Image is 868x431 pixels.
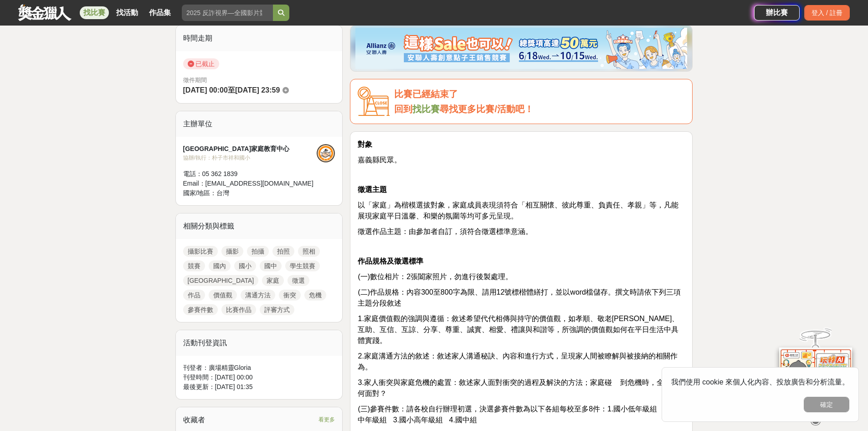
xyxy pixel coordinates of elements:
[80,6,109,19] a: 找比賽
[358,288,681,307] span: (二)作品規格：內容300至800字為限、請用12號標楷體繕打，並以word檔儲存。撰文時請依下列三項主題分段敘述
[183,179,317,188] div: Email： [EMAIL_ADDRESS][DOMAIN_NAME]
[412,104,440,114] a: 找比賽
[394,87,685,102] div: 比賽已經結束了
[221,304,256,315] a: 比賽作品
[209,290,237,301] a: 價值觀
[318,415,335,425] span: 看更多
[358,201,678,220] span: 以「家庭」為楷模選拔對象，家庭成員表現須符合「相互關懷、彼此尊重、負責任、孝親」等，凡能展現家庭平日溫馨、和樂的氛圍等均可多元呈現。
[183,416,205,424] span: 收藏者
[183,260,205,271] a: 競賽
[394,104,412,114] span: 回到
[183,169,317,179] div: 電話： 05 362 1839
[234,260,256,271] a: 國小
[183,363,335,373] div: 刊登者： 廣場精靈Gloria
[183,275,259,286] a: [GEOGRAPHIC_DATA]
[183,189,217,197] span: 國家/地區：
[183,86,228,94] span: [DATE] 00:00
[355,28,687,69] img: dcc59076-91c0-4acb-9c6b-a1d413182f46.png
[754,5,800,21] a: 辦比賽
[358,257,423,265] strong: 作品規格及徵選標準
[779,348,852,408] img: d2146d9a-e6f6-4337-9592-8cefde37ba6b.png
[241,290,275,301] a: 溝通方法
[358,379,678,397] span: 3.家人衝突與家庭危機的處置：敘述家人面對衝突的過程及解決的方法；家庭碰 到危機時，全家如何面對？
[209,260,231,271] a: 國內
[671,378,849,386] span: 我們使用 cookie 來個人化內容、投放廣告和分析流量。
[440,104,534,114] span: 尋找更多比賽/活動吧！
[272,246,294,257] a: 拍照
[182,5,273,21] input: 2025 反詐視界—全國影片競賽
[262,275,284,286] a: 家庭
[216,189,229,197] span: 台灣
[358,352,677,371] span: 2.家庭溝通方法的敘述：敘述家人溝通秘訣、內容和進行方式，呈現家人間被瞭解與被接納的相關作為。
[804,397,849,412] button: 確定
[221,246,243,257] a: 攝影
[358,315,679,344] span: 1.家庭價值觀的強調與遵循：敘述希望代代相傳與持守的價值觀，如孝順、敬老[PERSON_NAME]、互助、互信、互諒、分享、尊重、誠實、相愛、禮讓與和諧等，所強調的價值觀如何在平日生活中具體實踐。
[804,5,850,21] div: 登入 / 註冊
[183,373,335,382] div: 刊登時間： [DATE] 00:00
[358,273,513,280] span: (一)數位相片：2張闔家照片，勿進行後製處理。
[358,186,387,193] strong: 徵選主題
[176,213,343,239] div: 相關分類與標籤
[358,156,401,164] span: 嘉義縣民眾。
[145,6,175,19] a: 作品集
[358,228,533,235] span: 徵選作品主題：由參加者自訂，須符合徵選標準意涵。
[183,304,218,315] a: 參賽件數
[247,246,269,257] a: 拍攝
[358,87,390,116] img: Icon
[183,382,335,392] div: 最後更新： [DATE] 01:35
[285,260,320,271] a: 學生競賽
[183,144,317,154] div: [GEOGRAPHIC_DATA]家庭教育中心
[304,290,326,301] a: 危機
[228,86,235,94] span: 至
[183,290,205,301] a: 作品
[176,111,343,137] div: 主辦單位
[298,246,320,257] a: 照相
[358,405,682,424] span: (三)參賽件數：請各校自行辦理初選，決選參賽件數為以下各組每校至多8件：1.國小低年級組 2.國小中年級組 3.國小高年級組 4.國中組
[176,330,343,356] div: 活動刊登資訊
[183,154,317,162] div: 協辦/執行： 朴子市祥和國小
[358,140,372,148] strong: 對象
[183,58,219,69] span: 已截止
[235,86,280,94] span: [DATE] 23:59
[183,77,207,83] span: 徵件期間
[260,260,282,271] a: 國中
[260,304,294,315] a: 評審方式
[176,26,343,51] div: 時間走期
[113,6,142,19] a: 找活動
[279,290,301,301] a: 衝突
[288,275,309,286] a: 徵選
[183,246,218,257] a: 攝影比賽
